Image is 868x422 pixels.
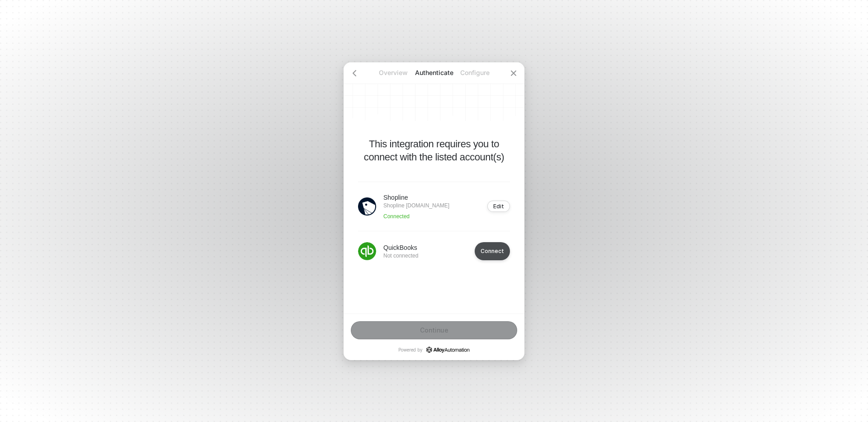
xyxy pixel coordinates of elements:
[487,201,510,212] button: Edit
[493,203,504,210] div: Edit
[481,248,504,254] div: Connect
[454,68,495,77] p: Configure
[383,243,418,252] p: QuickBooks
[398,347,470,353] p: Powered by
[414,68,454,77] p: Authenticate
[351,70,358,77] span: icon-arrow-left
[510,70,517,77] span: icon-close
[383,213,449,220] p: Connected
[351,321,517,339] button: Continue
[383,202,449,209] p: Shopline [DOMAIN_NAME]
[358,242,376,260] img: icon
[358,197,376,216] img: icon
[383,193,449,202] p: Shopline
[358,137,510,164] p: This integration requires you to connect with the listed account(s)
[373,68,414,77] p: Overview
[426,347,470,353] a: icon-success
[383,252,418,259] p: Not connected
[475,242,510,260] button: Connect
